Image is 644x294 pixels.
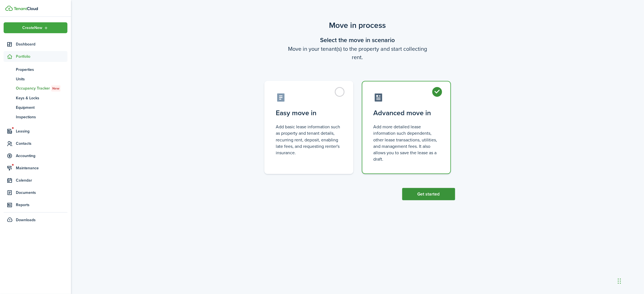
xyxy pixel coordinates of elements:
[260,35,455,45] wizard-step-header-title: Select the move in scenario
[4,74,67,84] a: Units
[4,65,67,74] a: Properties
[16,76,67,82] span: Units
[16,54,67,59] span: Portfolio
[374,124,439,162] control-radio-card-description: Add more detailed lease information such dependents, other lease transactions, utilities, and man...
[618,273,621,290] div: Drag
[374,108,439,118] control-radio-card-title: Advanced move in
[16,141,67,146] span: Contacts
[4,39,67,50] a: Dashboard
[16,41,67,47] span: Dashboard
[4,112,67,122] a: Inspections
[4,84,67,93] a: Occupancy TrackerNew
[52,86,59,91] span: New
[16,153,67,159] span: Accounting
[4,103,67,112] a: Equipment
[14,7,38,10] img: TenantCloud
[16,190,67,196] span: Documents
[16,114,67,120] span: Inspections
[16,202,67,208] span: Reports
[260,45,455,61] wizard-step-header-description: Move in your tenant(s) to the property and start collecting rent.
[16,128,67,134] span: Leasing
[276,124,342,156] control-radio-card-description: Add basic lease information such as property and tenant details, recurring rent, deposit, enablin...
[16,217,36,223] span: Downloads
[402,188,455,200] button: Get started
[5,6,13,11] img: TenantCloud
[4,93,67,103] a: Keys & Locks
[16,105,67,110] span: Equipment
[16,67,67,73] span: Properties
[4,199,67,210] a: Reports
[616,267,644,294] iframe: Chat Widget
[16,85,67,91] span: Occupancy Tracker
[16,165,67,171] span: Maintenance
[16,95,67,101] span: Keys & Locks
[260,20,455,31] scenario-title: Move in process
[4,22,67,33] button: Open menu
[23,26,43,30] span: Create New
[276,108,342,118] control-radio-card-title: Easy move in
[16,177,67,183] span: Calendar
